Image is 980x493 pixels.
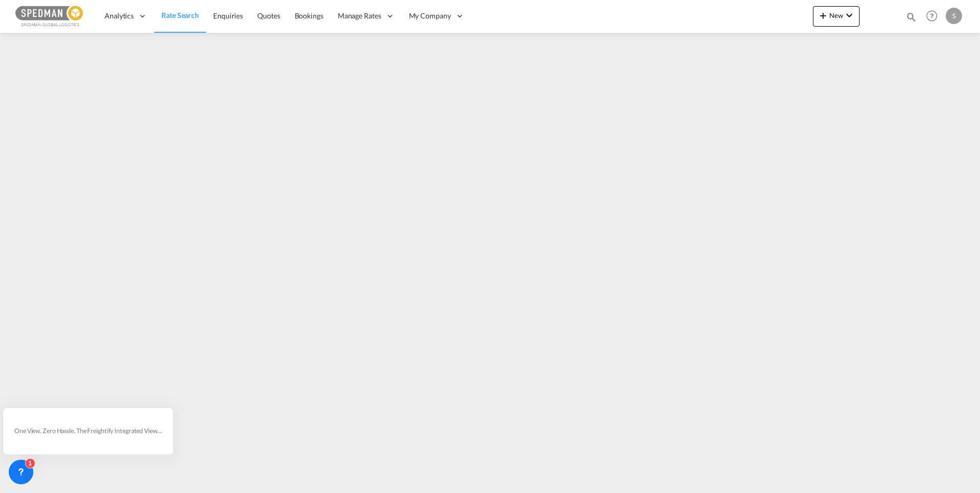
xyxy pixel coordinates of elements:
[923,7,946,26] div: Help
[8,439,44,478] iframe: Chat
[817,11,855,19] span: New
[946,8,962,24] div: S
[338,11,381,21] span: Manage Rates
[15,5,85,28] img: c12ca350ff1b11efb6b291369744d907.png
[923,7,941,25] span: Help
[906,11,917,23] md-icon: icon-magnify
[257,11,280,20] span: Quotes
[295,11,323,20] span: Bookings
[213,11,243,20] span: Enquiries
[105,11,134,21] span: Analytics
[161,11,199,19] span: Rate Search
[817,9,829,22] md-icon: icon-plus 400-fg
[906,11,917,27] div: icon-magnify
[813,6,860,27] button: icon-plus 400-fgNewicon-chevron-down
[843,9,855,22] md-icon: icon-chevron-down
[409,11,451,21] span: My Company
